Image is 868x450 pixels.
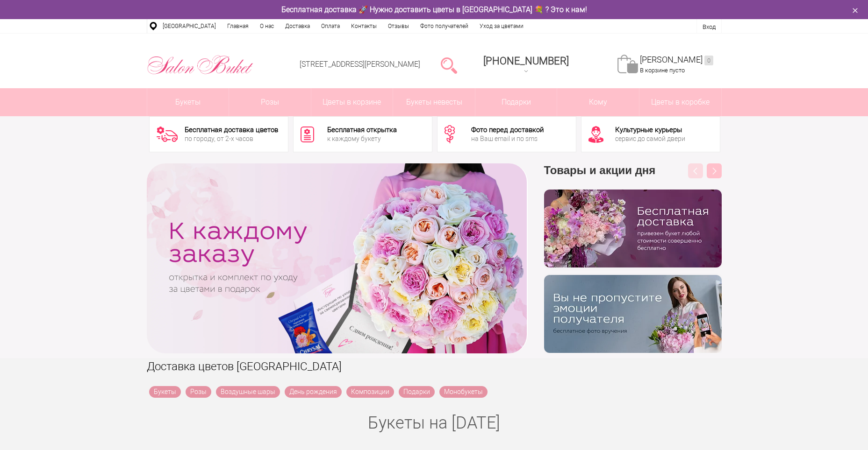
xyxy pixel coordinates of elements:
[639,88,721,116] a: Цветы в коробке
[544,275,722,353] img: v9wy31nijnvkfycrkduev4dhgt9psb7e.png.webp
[415,19,474,33] a: Фото получателей
[544,163,722,190] h3: Товары и акции дня
[640,67,685,74] span: В корзине пусто
[640,55,713,65] a: [PERSON_NAME]
[471,135,544,142] div: на Ваш email и по sms
[544,190,722,267] img: hpaj04joss48rwypv6hbykmvk1dj7zyr.png.webp
[300,60,420,69] a: [STREET_ADDRESS][PERSON_NAME]
[216,386,280,398] a: Воздушные шары
[382,19,415,33] a: Отзывы
[229,88,311,116] a: Розы
[474,19,529,33] a: Уход за цветами
[483,55,569,67] span: [PHONE_NUMBER]
[316,19,345,33] a: Оплата
[280,19,316,33] a: Доставка
[439,386,488,398] a: Монобукеты
[327,127,397,134] div: Бесплатная открытка
[704,56,713,65] ins: 0
[615,135,685,142] div: сервис до самой двери
[345,19,382,33] a: Контакты
[346,386,394,398] a: Композиции
[707,163,722,178] button: Next
[393,88,475,116] a: Букеты невесты
[147,53,254,77] img: Цветы Нижний Новгород
[285,386,342,398] a: День рождения
[471,127,544,134] div: Фото перед доставкой
[557,88,639,116] span: Кому
[311,88,393,116] a: Цветы в корзине
[185,135,278,142] div: по городу, от 2-х часов
[157,19,222,33] a: [GEOGRAPHIC_DATA]
[478,52,574,78] a: [PHONE_NUMBER]
[147,358,722,375] h1: Доставка цветов [GEOGRAPHIC_DATA]
[703,23,716,30] a: Вход
[140,5,729,14] div: Бесплатная доставка 🚀 Нужно доставить цветы в [GEOGRAPHIC_DATA] 💐 ? Это к нам!
[186,386,211,398] a: Розы
[327,135,397,142] div: к каждому букету
[368,413,500,433] a: Букеты на [DATE]
[254,19,280,33] a: О нас
[185,127,278,134] div: Бесплатная доставка цветов
[222,19,254,33] a: Главная
[399,386,435,398] a: Подарки
[615,127,685,134] div: Культурные курьеры
[149,386,181,398] a: Букеты
[147,88,229,116] a: Букеты
[475,88,557,116] a: Подарки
